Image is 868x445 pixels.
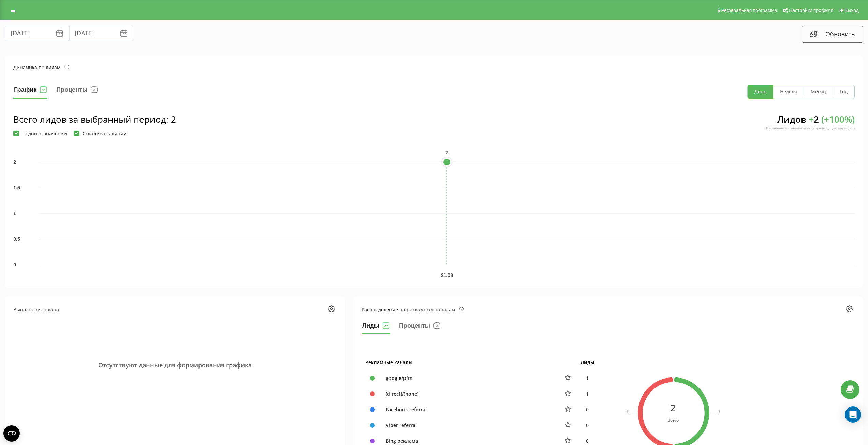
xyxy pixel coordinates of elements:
button: График [13,85,47,99]
th: Рекламные каналы [362,354,577,370]
div: В сравнении с аналогичным предыдущим периодом [766,125,855,130]
td: 1 [577,370,598,386]
text: 1 [13,211,16,216]
button: Год [833,85,854,99]
text: 21.08 [441,272,453,278]
div: (direct)/(none) [382,390,555,397]
div: Лидов 2 [766,113,855,136]
td: 0 [577,417,598,433]
span: Реферальная программа [721,8,777,13]
div: google/pfm [382,374,555,382]
button: Лиды [362,321,391,334]
label: Сглаживать линии [74,131,127,136]
div: Open Intercom Messenger [845,406,861,423]
text: 1.5 [13,185,20,190]
div: Bing реклама [382,437,555,444]
div: 2 [667,401,679,414]
button: День [748,85,773,99]
div: Отсутствуют данные для формирования графика [13,321,337,409]
text: 1 [718,408,721,414]
button: Проценты [398,321,441,334]
span: Выход [844,8,859,13]
td: 0 [577,402,598,417]
div: Всего лидов за выбранный период : 2 [13,113,176,125]
div: Выполнение плана [13,306,59,313]
text: 0 [13,262,16,267]
td: 1 [577,386,598,402]
button: Обновить [802,26,863,43]
text: 1 [626,408,629,414]
span: ( + 100 %) [821,113,855,125]
button: Open CMP widget [3,425,20,442]
button: Проценты [56,85,98,99]
div: Распределение по рекламным каналам [362,306,464,313]
span: Настройки профиля [789,8,833,13]
text: 0.5 [13,236,20,242]
button: Неделя [773,85,804,99]
label: Подпись значений [13,131,67,136]
button: Месяц [804,85,833,99]
div: Viber referral [382,421,555,429]
div: Facebook referral [382,406,555,413]
text: 2 [445,149,448,156]
div: Всего [667,416,679,424]
span: + [809,113,814,125]
text: 2 [13,159,16,165]
th: Лиды [577,354,598,370]
div: Динамика по лидам [13,64,69,71]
